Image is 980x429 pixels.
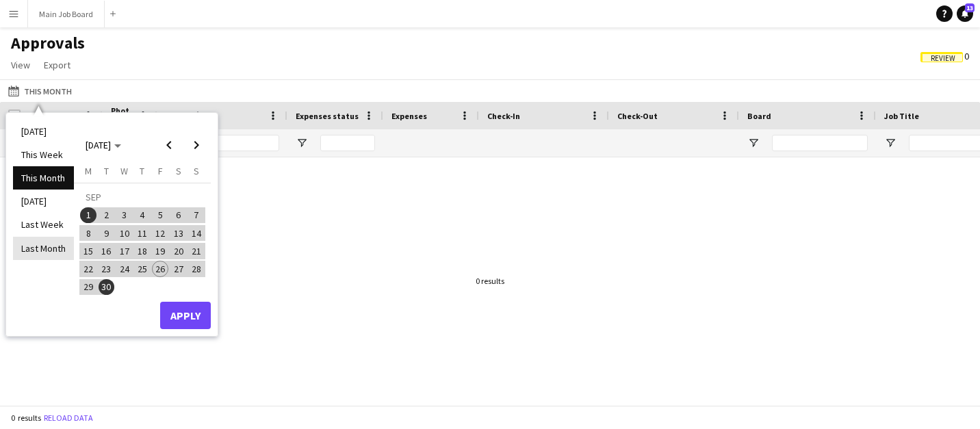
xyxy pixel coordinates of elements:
a: Export [38,56,76,74]
button: 15-09-2025 [79,242,97,260]
button: 08-09-2025 [79,224,97,242]
span: 17 [116,243,133,259]
span: 0 [920,50,969,62]
button: Choose month and year [80,133,127,157]
span: Expenses [391,111,427,121]
li: [DATE] [13,190,74,213]
button: 11-09-2025 [133,224,151,242]
td: SEP [79,188,205,206]
button: Apply [160,302,211,329]
span: 13 [170,225,187,242]
span: 2 [99,207,115,224]
span: 18 [134,243,151,259]
span: 9 [99,225,115,242]
button: This Month [5,83,75,99]
span: 4 [134,207,151,224]
button: 19-09-2025 [151,242,169,260]
button: 22-09-2025 [79,260,97,278]
button: Main Job Board [28,1,105,27]
span: Expenses status [296,111,359,121]
span: Review [931,54,955,63]
span: Check-In [487,111,520,121]
button: 12-09-2025 [151,224,169,242]
button: 16-09-2025 [97,242,115,260]
button: 04-09-2025 [133,206,151,224]
span: 29 [80,279,96,296]
button: 20-09-2025 [169,242,187,260]
button: 28-09-2025 [188,260,205,278]
span: 10 [116,225,133,242]
button: 14-09-2025 [188,224,205,242]
button: 01-09-2025 [79,206,97,224]
span: Name [166,111,188,121]
span: 7 [188,207,205,224]
input: Expenses status Filter Input [320,135,375,151]
span: 19 [152,243,168,259]
button: Next month [183,131,210,159]
span: 15 [80,243,96,259]
button: 10-09-2025 [116,224,133,242]
button: 18-09-2025 [133,242,151,260]
span: View [11,59,30,71]
span: M [85,165,92,177]
span: 3 [116,207,133,224]
span: 5 [152,207,168,224]
button: 09-09-2025 [97,224,115,242]
span: 20 [170,243,187,259]
li: This Week [13,143,74,166]
input: Name Filter Input [190,135,279,151]
button: Previous month [155,131,183,159]
span: 12 [152,225,168,242]
span: 25 [134,261,151,277]
li: Last Month [13,237,74,260]
button: 30-09-2025 [97,278,115,296]
button: Reload data [41,411,96,426]
span: 30 [99,279,115,296]
span: Photo [111,105,133,126]
span: Date [29,111,48,121]
button: 03-09-2025 [116,206,133,224]
button: 23-09-2025 [97,260,115,278]
input: Column with Header Selection [8,109,21,122]
li: Last Week [13,213,74,236]
span: Board [747,111,771,121]
span: Export [44,59,70,71]
span: S [176,165,181,177]
a: View [5,56,36,74]
div: 0 results [476,276,504,286]
button: 05-09-2025 [151,206,169,224]
span: Job Title [884,111,919,121]
span: 26 [152,261,168,277]
span: 16 [99,243,115,259]
a: 13 [957,5,973,22]
span: 22 [80,261,96,277]
button: 13-09-2025 [169,224,187,242]
button: 07-09-2025 [188,206,205,224]
span: 23 [99,261,115,277]
span: 24 [116,261,133,277]
button: Open Filter Menu [296,137,308,149]
button: 29-09-2025 [79,278,97,296]
span: 13 [965,3,975,12]
button: 06-09-2025 [169,206,187,224]
span: 11 [134,225,151,242]
span: 14 [188,225,205,242]
span: Check-Out [617,111,658,121]
button: 25-09-2025 [133,260,151,278]
span: 27 [170,261,187,277]
span: [DATE] [86,139,111,151]
button: Open Filter Menu [884,137,897,149]
span: T [140,165,144,177]
button: 21-09-2025 [188,242,205,260]
span: 1 [80,207,96,224]
span: 8 [80,225,96,242]
span: W [120,165,128,177]
button: Open Filter Menu [747,137,760,149]
button: 24-09-2025 [116,260,133,278]
span: 21 [188,243,205,259]
button: 26-09-2025 [151,260,169,278]
button: 02-09-2025 [97,206,115,224]
button: 27-09-2025 [169,260,187,278]
span: T [104,165,109,177]
span: F [158,165,163,177]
